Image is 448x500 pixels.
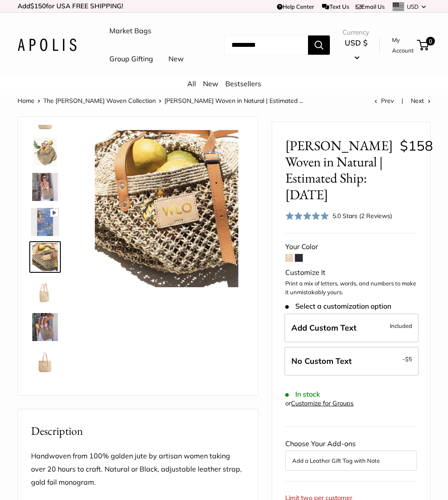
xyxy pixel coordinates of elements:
[31,423,245,440] h2: Description
[17,95,303,106] nav: Breadcrumb
[285,266,417,279] div: Customize It
[17,39,77,51] img: Apolis
[29,311,61,343] a: Mercado Woven in Natural | Estimated Ship: Oct. 19th
[292,455,410,466] button: Add a Leather Gift Tag with Note
[29,276,61,308] a: Mercado Woven in Natural | Estimated Ship: Oct. 19th
[31,313,59,341] img: Mercado Woven in Natural | Estimated Ship: Oct. 19th
[392,35,414,56] a: My Account
[29,136,61,168] a: Mercado Woven in Natural | Estimated Ship: Oct. 19th
[390,321,412,331] span: Included
[402,354,412,364] span: -
[284,347,419,376] label: Leave Blank
[332,211,392,221] div: 5.0 Stars (2 Reviews)
[31,450,245,489] p: Handwoven from 100% golden jute by artisan women taking over 20 hours to craft. Natural or Black,...
[225,79,261,88] a: Bestsellers
[29,346,61,378] a: Mercado Woven in Natural | Estimated Ship: Oct. 19th
[285,398,353,409] div: or
[17,97,35,105] a: Home
[291,323,357,333] span: Add Custom Text
[285,137,393,203] span: [PERSON_NAME] Woven in Natural | Estimated Ship: [DATE]
[29,241,61,273] a: Mercado Woven in Natural | Estimated Ship: Oct. 19th
[285,390,320,398] span: In stock
[343,26,369,39] span: Currency
[31,173,59,201] img: Mercado Woven in Natural | Estimated Ship: Oct. 19th
[343,36,369,64] button: USD $
[29,206,61,238] a: Mercado Woven in Natural | Estimated Ship: Oct. 19th
[31,138,59,166] img: Mercado Woven in Natural | Estimated Ship: Oct. 19th
[426,37,435,46] span: 0
[277,3,314,10] a: Help Center
[31,348,59,376] img: Mercado Woven in Natural | Estimated Ship: Oct. 19th
[400,137,433,154] span: $158
[29,381,61,413] a: Mercado Woven in Natural | Estimated Ship: Oct. 19th
[164,97,303,105] span: [PERSON_NAME] Woven in Natural | Estimated ...
[411,97,430,105] a: Next
[405,356,412,363] span: $5
[291,356,352,366] span: No Custom Text
[88,130,245,287] img: Mercado Woven in Natural | Estimated Ship: Oct. 19th
[356,3,385,10] a: Email Us
[224,35,308,55] input: Search...
[31,383,59,411] img: Mercado Woven in Natural | Estimated Ship: Oct. 19th
[322,3,349,10] a: Text Us
[285,279,417,296] p: Print a mix of letters, words, and numbers to make it unmistakably yours.
[187,79,196,88] a: All
[43,97,156,105] a: The [PERSON_NAME] Woven Collection
[374,97,394,105] a: Prev
[31,278,59,306] img: Mercado Woven in Natural | Estimated Ship: Oct. 19th
[285,240,417,254] div: Your Color
[285,302,391,310] span: Select a customization option
[168,53,184,66] a: New
[418,40,429,50] a: 0
[285,209,392,222] div: 5.0 Stars (2 Reviews)
[31,243,59,271] img: Mercado Woven in Natural | Estimated Ship: Oct. 19th
[345,38,367,47] span: USD $
[308,35,330,55] button: Search
[291,399,353,407] a: Customize for Groups
[30,2,46,10] span: $150
[109,53,153,66] a: Group Gifting
[203,79,218,88] a: New
[284,314,419,343] label: Add Custom Text
[109,25,151,38] a: Market Bags
[285,437,417,471] div: Choose Your Add-ons
[29,171,61,203] a: Mercado Woven in Natural | Estimated Ship: Oct. 19th
[407,3,419,10] span: USD
[31,208,59,236] img: Mercado Woven in Natural | Estimated Ship: Oct. 19th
